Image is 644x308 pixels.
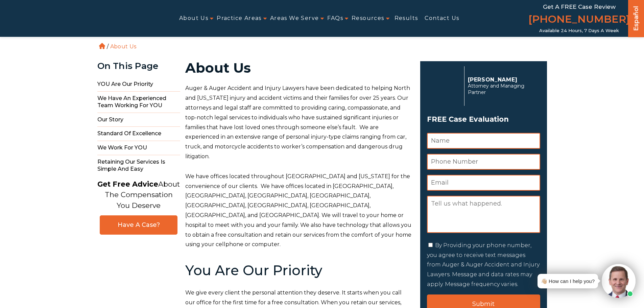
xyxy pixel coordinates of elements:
b: You Are Our Priority [185,262,322,279]
label: By Providing your phone number, you agree to receive text messages from Auger & Auger Accident an... [427,242,540,287]
input: Name [427,133,540,149]
span: Attorney and Managing Partner [468,83,536,96]
a: Have A Case? [100,215,177,235]
img: Herbert Auger [427,69,461,103]
p: About The Compensation You Deserve [97,179,180,211]
a: Home [99,43,105,49]
a: Contact Us [425,11,459,26]
span: Retaining Our Services Is Simple and Easy [97,155,180,176]
img: Auger & Auger Accident and Injury Lawyers Logo [4,10,110,27]
strong: Get Free Advice [97,180,158,188]
span: Auger & Auger Accident and Injury Lawyers have been dedicated to helping North and [US_STATE] inj... [185,85,410,160]
img: Intaker widget Avatar [602,264,636,298]
span: We Have An Experienced Team Working For YOU [97,92,180,113]
h1: About Us [185,61,412,75]
span: Our Story [97,113,180,127]
span: Have A Case? [107,221,170,229]
a: Results [395,11,418,26]
input: Phone Number [427,154,540,170]
div: 👋🏼 How can I help you? [541,277,595,286]
input: Email [427,175,540,191]
a: About Us [179,11,208,26]
a: Resources [352,11,384,26]
span: Available 24 Hours, 7 Days a Week [539,28,619,33]
span: FREE Case Evaluation [427,113,540,126]
p: [PERSON_NAME] [468,76,536,83]
a: [PHONE_NUMBER] [528,12,630,28]
span: We Work For YOU [97,141,180,155]
a: Practice Areas [217,11,262,26]
a: Areas We Serve [270,11,319,26]
a: FAQs [327,11,343,26]
div: On This Page [97,61,180,71]
span: Get a FREE Case Review [543,3,616,10]
span: YOU Are Our Priority [97,77,180,92]
span: We have offices located throughout [GEOGRAPHIC_DATA] and [US_STATE] for the convenience of our cl... [185,173,411,248]
li: About Us [109,43,138,50]
span: Standard of Excellence [97,127,180,141]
